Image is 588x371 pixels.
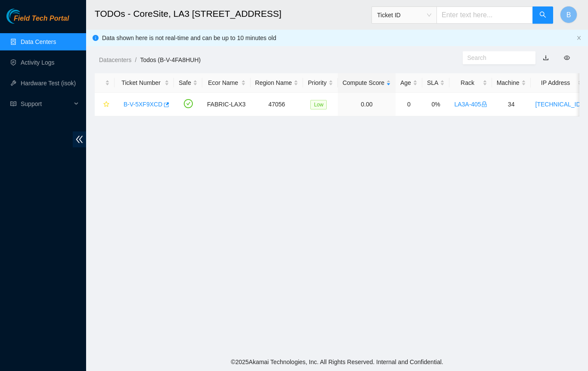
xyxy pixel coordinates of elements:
[396,93,422,116] td: 0
[338,93,396,116] td: 0.00
[6,16,69,27] a: Akamai TechnologiesField Tech Portal
[576,35,582,41] button: close
[467,53,524,62] input: Search
[310,100,327,109] span: Low
[377,9,431,22] span: Ticket ID
[86,353,588,371] footer: © 2025 Akamai Technologies, Inc. All Rights Reserved. Internal and Confidential.
[73,131,86,147] span: double-left
[103,101,109,108] span: star
[566,9,571,20] span: B
[536,51,555,65] button: download
[564,55,570,61] span: eye
[532,6,553,24] button: search
[21,59,55,66] a: Activity Logs
[99,56,131,63] a: Datacenters
[6,9,43,24] img: Akamai Technologies
[202,93,250,116] td: FABRIC-LAX3
[14,15,69,23] span: Field Tech Portal
[184,99,193,108] span: check-circle
[422,93,449,116] td: 0%
[539,11,546,19] span: search
[124,101,162,108] a: B-V-5XF9XCD
[21,80,76,87] a: Hardware Test (isok)
[135,56,136,63] span: /
[481,101,487,107] span: lock
[251,93,303,116] td: 47056
[576,35,582,41] span: close
[10,101,16,107] span: read
[492,93,531,116] td: 34
[21,95,71,112] span: Support
[454,101,487,108] a: LA3A-405lock
[140,56,201,63] a: Todos (B-V-4FA8HUH)
[99,97,110,111] button: star
[436,6,533,24] input: Enter text here...
[21,38,56,45] a: Data Centers
[560,6,577,23] button: B
[535,101,582,108] a: [TECHNICAL_ID]
[543,54,549,61] a: download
